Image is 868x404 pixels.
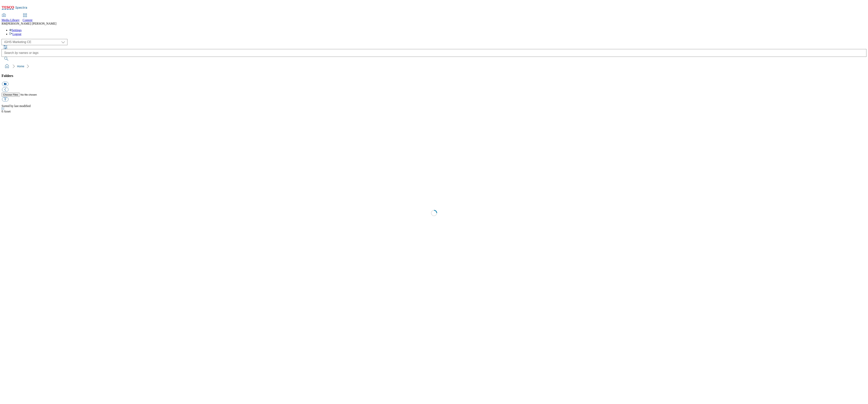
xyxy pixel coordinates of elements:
nav: breadcrumb [2,63,866,70]
span: RM [2,22,6,25]
span: Media Library [2,18,20,22]
a: Home [17,65,24,68]
span: Asset [2,110,11,113]
span: 0 [2,110,4,113]
span: Sorted by last modified [2,104,31,108]
a: home [4,63,10,69]
a: Logout [9,32,21,36]
span: [PERSON_NAME] [PERSON_NAME] [6,22,56,25]
input: Search by names or tags [2,49,866,57]
h3: Folders [2,74,866,78]
a: Settings [9,28,22,32]
a: Media Library [2,14,20,22]
a: Content [23,14,33,22]
span: Content [23,18,33,22]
